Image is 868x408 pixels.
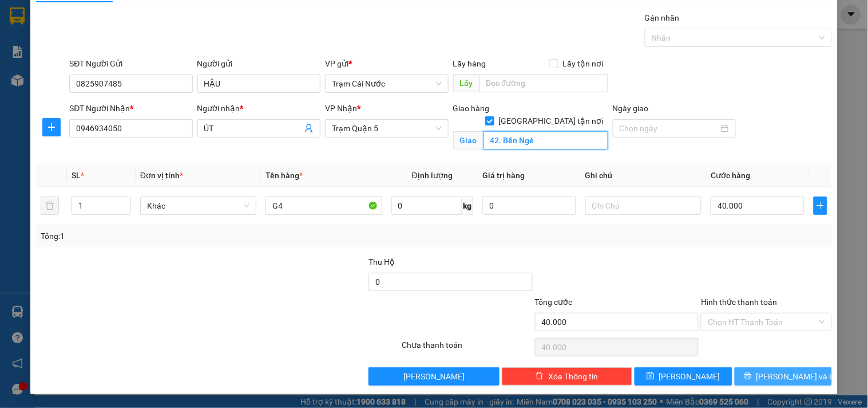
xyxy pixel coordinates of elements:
button: save[PERSON_NAME] [635,367,732,386]
span: Trạm Cái Nước [332,75,441,92]
span: Tên hàng [265,171,303,180]
div: Chưa thanh toán [401,339,533,359]
span: Định lượng [412,171,453,180]
span: Khác [147,197,249,214]
div: SĐT Người Nhận [69,102,192,115]
span: Lấy tận nơi [558,57,608,70]
span: [PERSON_NAME] và In [756,370,837,383]
span: Lấy [453,74,479,92]
th: Ghi chú [581,164,706,187]
button: delete [41,197,59,215]
button: plus [814,197,827,215]
div: SĐT Người Gửi [69,57,192,70]
input: Ngày giao [620,122,719,135]
input: VD: Bàn, Ghế [265,197,382,215]
div: Tổng: 1 [41,230,336,242]
span: Xóa Thông tin [548,370,598,383]
span: user-add [304,124,314,133]
button: plus [42,118,61,136]
span: Lấy hàng [453,59,486,68]
div: VP gửi [325,57,448,70]
span: Giá trị hàng [482,171,525,180]
span: Giao [453,131,483,150]
span: Đơn vị tính [140,171,183,180]
span: printer [744,372,752,381]
span: Trạm Quận 5 [332,120,441,137]
label: Hình thức thanh toán [701,297,777,307]
label: Gán nhãn [645,13,680,22]
span: [GEOGRAPHIC_DATA] tận nơi [494,115,608,127]
div: Người gửi [197,57,320,70]
span: [PERSON_NAME] [403,370,465,383]
span: plus [814,201,827,210]
span: Cước hàng [711,171,750,180]
span: Thu Hộ [368,257,395,266]
span: kg [462,197,473,215]
button: printer[PERSON_NAME] và In [735,367,832,386]
button: deleteXóa Thông tin [502,367,632,386]
span: save [647,372,655,381]
label: Ngày giao [613,104,649,113]
button: [PERSON_NAME] [368,367,499,386]
input: Giao tận nơi [483,131,608,150]
input: 0 [482,197,576,215]
div: Người nhận [197,102,320,115]
input: Ghi Chú [585,197,701,215]
span: Tổng cước [535,297,573,307]
span: [PERSON_NAME] [659,370,720,383]
input: Dọc đường [479,74,608,92]
span: Giao hàng [453,104,490,113]
span: VP Nhận [325,104,357,113]
span: delete [536,372,544,381]
span: plus [43,123,60,132]
span: SL [72,171,81,180]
